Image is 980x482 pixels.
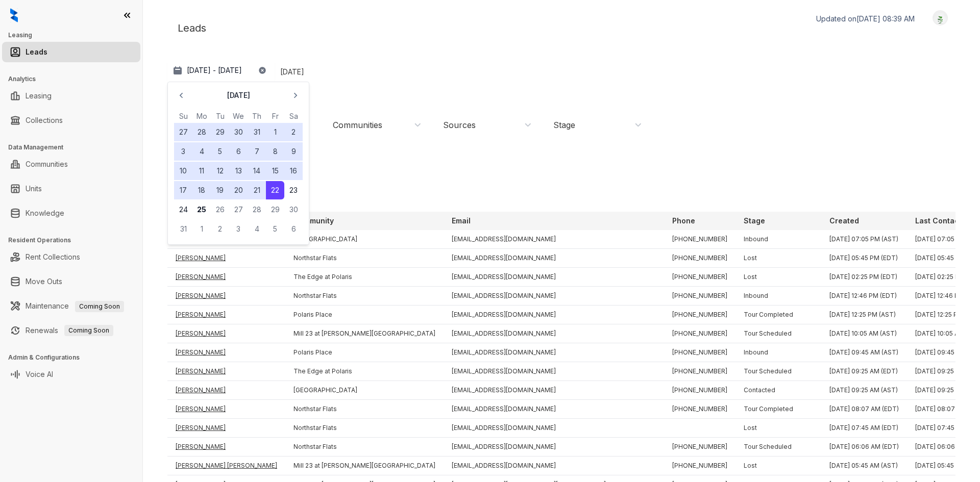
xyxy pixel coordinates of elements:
[284,162,303,180] button: 16
[174,162,192,180] button: 10
[266,200,284,219] button: 29
[187,65,242,75] p: [DATE] - [DATE]
[444,343,664,362] td: [EMAIL_ADDRESS][DOMAIN_NAME]
[821,230,907,249] td: [DATE] 07:05 PM (AST)
[174,181,192,199] button: 17
[664,456,736,475] td: [PHONE_NUMBER]
[2,296,140,316] li: Maintenance
[284,111,303,122] th: Saturday
[285,400,444,419] td: Northstar Flats
[664,400,736,419] td: [PHONE_NUMBER]
[293,216,334,226] p: Community
[444,268,664,287] td: [EMAIL_ADDRESS][DOMAIN_NAME]
[192,162,211,180] button: 11
[664,230,736,249] td: [PHONE_NUMBER]
[444,438,664,456] td: [EMAIL_ADDRESS][DOMAIN_NAME]
[167,381,285,400] td: [PERSON_NAME]
[167,343,285,362] td: [PERSON_NAME]
[284,123,303,141] button: 2
[444,287,664,306] td: [EMAIL_ADDRESS][DOMAIN_NAME]
[248,111,266,122] th: Thursday
[284,220,303,238] button: 6
[285,362,444,381] td: The Edge at Polaris
[736,381,821,400] td: Contacted
[821,306,907,324] td: [DATE] 12:25 PM (AST)
[211,162,229,180] button: 12
[26,247,80,267] a: Rent Collections
[10,8,18,22] img: logo
[285,230,444,249] td: [GEOGRAPHIC_DATA]
[821,381,907,400] td: [DATE] 09:25 AM (AST)
[2,179,140,199] li: Units
[174,200,192,219] button: 24
[8,143,142,152] h3: Data Management
[75,301,124,312] span: Coming Soon
[167,61,275,80] button: [DATE] - [DATE]
[26,364,53,385] a: Voice AI
[167,268,285,287] td: [PERSON_NAME]
[444,419,664,438] td: [EMAIL_ADDRESS][DOMAIN_NAME]
[821,324,907,343] td: [DATE] 10:05 AM (AST)
[2,86,140,106] li: Leasing
[2,203,140,223] li: Knowledge
[192,142,211,161] button: 4
[664,287,736,306] td: [PHONE_NUMBER]
[248,142,266,161] button: 7
[284,181,303,199] button: 23
[248,200,266,219] button: 28
[229,142,248,161] button: 6
[211,200,229,219] button: 26
[192,200,211,219] button: 25
[821,362,907,381] td: [DATE] 09:25 AM (EDT)
[821,343,907,362] td: [DATE] 09:45 AM (AST)
[174,142,192,161] button: 3
[444,381,664,400] td: [EMAIL_ADDRESS][DOMAIN_NAME]
[284,200,303,219] button: 30
[26,110,63,131] a: Collections
[736,249,821,268] td: Lost
[285,381,444,400] td: [GEOGRAPHIC_DATA]
[452,216,471,226] p: Email
[664,438,736,456] td: [PHONE_NUMBER]
[229,123,248,141] button: 30
[744,216,765,226] p: Stage
[248,181,266,199] button: 21
[664,268,736,287] td: [PHONE_NUMBER]
[26,86,52,106] a: Leasing
[2,110,140,131] li: Collections
[266,220,284,238] button: 5
[248,162,266,180] button: 14
[736,362,821,381] td: Tour Scheduled
[266,111,284,122] th: Friday
[26,42,47,62] a: Leads
[285,343,444,362] td: Polaris Place
[2,271,140,292] li: Move Outs
[2,320,140,341] li: Renewals
[277,64,314,80] div: [DATE]
[285,324,444,343] td: Mill 23 at [PERSON_NAME][GEOGRAPHIC_DATA]
[736,343,821,362] td: Inbound
[553,119,575,131] div: Stage
[229,220,248,238] button: 3
[736,400,821,419] td: Tour Completed
[444,306,664,324] td: [EMAIL_ADDRESS][DOMAIN_NAME]
[192,181,211,199] button: 18
[829,216,859,226] p: Created
[736,419,821,438] td: Lost
[285,456,444,475] td: Mill 23 at [PERSON_NAME][GEOGRAPHIC_DATA]
[2,42,140,62] li: Leads
[933,13,947,23] img: UserAvatar
[229,181,248,199] button: 20
[333,119,382,131] div: Communities
[64,325,113,336] span: Coming Soon
[211,220,229,238] button: 2
[821,456,907,475] td: [DATE] 05:45 AM (AST)
[167,362,285,381] td: [PERSON_NAME]
[174,111,192,122] th: Sunday
[266,181,284,199] button: 22
[821,438,907,456] td: [DATE] 06:06 AM (EDT)
[2,247,140,267] li: Rent Collections
[736,456,821,475] td: Lost
[211,142,229,161] button: 5
[192,220,211,238] button: 1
